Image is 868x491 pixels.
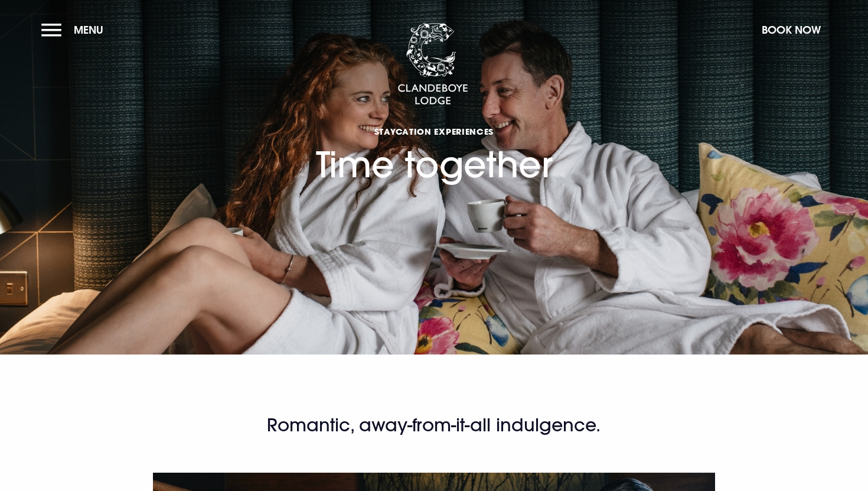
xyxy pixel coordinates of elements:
[397,23,468,106] img: Clandeboye Lodge
[153,414,715,437] h2: Romantic, away-from-it-all indulgence.
[41,17,109,43] button: Menu
[756,17,827,43] button: Book Now
[74,23,103,37] span: Menu
[316,66,553,186] h1: Time together
[316,126,553,137] span: Staycation Experiences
